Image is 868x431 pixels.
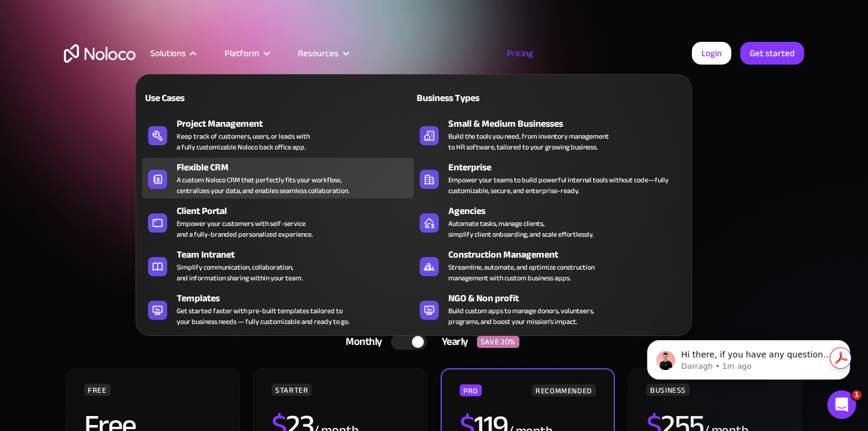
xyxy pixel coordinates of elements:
div: FREE [84,384,110,396]
div: Solutions [150,45,186,61]
a: Pricing [492,45,548,61]
div: Team Intranet [177,247,419,262]
a: Construction ManagementStreamline, automate, and optimize constructionmanagement with custom busi... [414,245,685,286]
div: Yearly [427,333,477,351]
div: Agencies [448,204,691,218]
nav: Solutions [136,57,692,336]
a: Small & Medium BusinessesBuild the tools you need, from inventory managementto HR software, tailo... [414,114,685,155]
div: Templates [177,291,419,305]
div: Use Cases [142,91,273,105]
div: Get started faster with pre-built templates tailored to your business needs — fully customizable ... [177,305,349,327]
a: Use Cases [142,84,414,111]
a: TemplatesGet started faster with pre-built templates tailored toyour business needs — fully custo... [142,289,414,329]
a: NGO & Non profitBuild custom apps to manage donors, volunteers,programs, and boost your mission’s... [414,289,685,329]
div: Flexible CRM [177,160,419,175]
a: Login [692,42,731,65]
a: Business Types [414,84,685,111]
div: NGO & Non profit [448,291,691,305]
div: Keep track of customers, users, or leads with a fully customizable Noloco back office app. [177,131,310,152]
div: RECOMMENDED [532,384,596,396]
div: Client Portal [177,204,419,218]
iframe: Intercom notifications message [629,315,868,399]
div: Build the tools you need, from inventory management to HR software, tailored to your growing busi... [448,131,609,152]
div: Streamline, automate, and optimize construction management with custom business apps. [448,262,595,283]
div: PRO [460,384,482,396]
div: Monthly [331,333,391,351]
div: Empower your customers with self-service and a fully-branded personalized experience. [177,218,313,240]
span: 1 [852,390,861,400]
div: Empower your teams to build powerful internal tools without code—fully customizable, secure, and ... [448,175,679,196]
div: Small & Medium Businesses [448,117,691,131]
a: home [64,44,136,63]
div: Business Types [414,91,544,105]
div: Simplify communication, collaboration, and information sharing within your team. [177,262,303,283]
a: Team IntranetSimplify communication, collaboration,and information sharing within your team. [142,245,414,286]
h1: A plan for organizations of all sizes [64,126,804,161]
a: Flexible CRMA custom Noloco CRM that perfectly fits your workflow,centralizes your data, and enab... [142,158,414,198]
a: Project ManagementKeep track of customers, users, or leads witha fully customizable Noloco back o... [142,114,414,155]
div: SAVE 20% [477,336,519,348]
a: AgenciesAutomate tasks, manage clients,simplify client onboarding, and scale effortlessly. [414,201,685,242]
a: EnterpriseEmpower your teams to build powerful internal tools without code—fully customizable, se... [414,158,685,198]
div: Project Management [177,117,419,131]
div: Automate tasks, manage clients, simplify client onboarding, and scale effortlessly. [448,218,593,240]
a: Get started [740,42,804,65]
div: Build custom apps to manage donors, volunteers, programs, and boost your mission’s impact. [448,305,594,327]
a: Client PortalEmpower your customers with self-serviceand a fully-branded personalized experience. [142,201,414,242]
iframe: Intercom live chat [827,390,856,419]
div: Solutions [136,45,210,61]
div: A custom Noloco CRM that perfectly fits your workflow, centralizes your data, and enables seamles... [177,175,349,196]
div: Platform [224,45,259,61]
div: STARTER [272,384,312,396]
div: Construction Management [448,247,691,262]
div: Resources [283,45,362,61]
div: Enterprise [448,160,691,175]
div: Platform [210,45,283,61]
div: Resources [298,45,338,61]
